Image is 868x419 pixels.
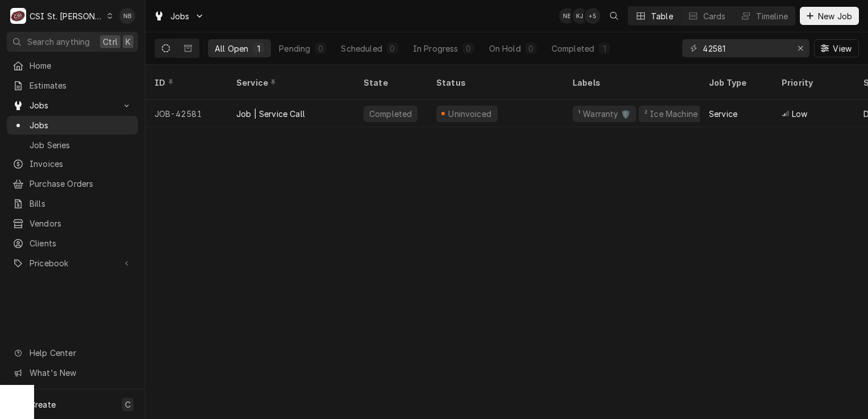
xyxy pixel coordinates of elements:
[7,56,138,75] a: Home
[10,8,26,24] div: CSI St. Louis's Avatar
[30,367,131,379] span: What's New
[703,39,788,57] input: Keyword search
[170,10,190,22] span: Jobs
[10,8,26,24] div: C
[7,116,138,135] a: Jobs
[559,8,575,24] div: NB
[831,43,854,55] span: View
[585,8,600,24] div: + 5
[236,77,343,89] div: Service
[572,8,588,24] div: Ken Jiricek's Avatar
[528,43,535,55] div: 0
[651,10,673,22] div: Table
[447,108,493,120] div: Uninvoiced
[236,108,305,120] div: Job | Service Call
[709,108,737,120] div: Service
[149,7,209,26] a: Go to Jobs
[317,43,324,55] div: 0
[368,108,413,120] div: Completed
[577,108,632,120] div: ¹ Warranty 🛡️
[7,96,138,115] a: Go to Jobs
[413,43,458,55] div: In Progress
[7,234,138,253] a: Clients
[709,77,763,89] div: Job Type
[465,43,472,55] div: 0
[7,214,138,233] a: Vendors
[30,400,56,409] span: Create
[572,8,588,24] div: KJ
[126,36,131,48] span: K
[30,217,132,229] span: Vendors
[30,139,132,151] span: Job Series
[30,237,132,249] span: Clients
[364,77,418,89] div: State
[436,77,552,89] div: Status
[30,60,132,72] span: Home
[489,43,521,55] div: On Hold
[30,79,132,91] span: Estimates
[605,7,623,25] button: Open search
[103,36,118,48] span: Ctrl
[341,43,382,55] div: Scheduled
[573,77,691,89] div: Labels
[7,343,138,362] a: Go to Help Center
[7,254,138,273] a: Go to Pricebook
[814,39,859,57] button: View
[389,43,396,55] div: 0
[559,8,575,24] div: Nick Badolato's Avatar
[255,43,262,55] div: 1
[30,10,103,22] div: CSI St. [PERSON_NAME]
[30,99,115,111] span: Jobs
[7,363,138,382] a: Go to What's New
[7,32,138,52] button: Search anythingCtrlK
[756,10,788,22] div: Timeline
[7,76,138,95] a: Estimates
[119,8,135,24] div: Nick Badolato's Avatar
[119,8,135,24] div: NB
[7,194,138,213] a: Bills
[7,136,138,154] a: Job Series
[27,36,90,48] span: Search anything
[601,43,608,55] div: 1
[279,43,310,55] div: Pending
[7,174,138,193] a: Purchase Orders
[145,100,227,127] div: JOB-42581
[30,198,132,209] span: Bills
[703,10,726,22] div: Cards
[7,154,138,173] a: Invoices
[782,77,843,89] div: Priority
[30,257,115,269] span: Pricebook
[791,39,809,57] button: Erase input
[155,77,216,89] div: ID
[30,178,132,190] span: Purchase Orders
[30,347,131,359] span: Help Center
[30,119,132,131] span: Jobs
[552,43,594,55] div: Completed
[125,399,131,410] span: C
[30,158,132,170] span: Invoices
[816,10,854,22] span: New Job
[643,108,711,120] div: ² Ice Machine 🧊
[215,43,248,55] div: All Open
[792,108,807,120] span: Low
[800,7,859,25] button: New Job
